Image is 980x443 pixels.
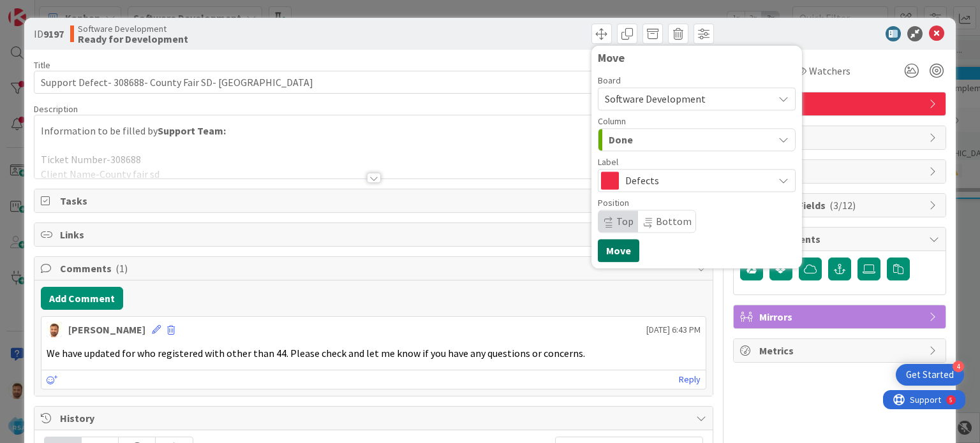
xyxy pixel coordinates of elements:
[34,26,64,41] span: ID
[759,96,923,112] span: Defects
[78,24,188,34] span: Software Development
[598,239,639,262] button: Move
[598,198,629,207] span: Position
[34,103,78,115] span: Description
[896,364,964,386] div: Open Get Started checklist, remaining modules: 4
[809,63,850,78] span: Watchers
[759,309,923,324] span: Mirrors
[605,92,706,105] span: Software Development
[78,34,188,44] b: Ready for Development
[598,76,621,85] span: Board
[60,193,689,208] span: Tasks
[598,52,796,64] div: Move
[953,361,964,372] div: 4
[759,164,923,179] span: Block
[115,262,128,275] span: ( 1 )
[60,227,689,242] span: Links
[759,343,923,358] span: Metrics
[60,261,689,276] span: Comments
[41,124,706,138] p: Information to be filled by
[656,215,692,228] span: Bottom
[598,117,626,126] span: Column
[759,130,923,145] span: Dates
[158,124,226,137] strong: Support Team:
[47,322,62,337] img: AS
[679,372,701,388] a: Reply
[625,171,767,189] span: Defects
[34,59,50,71] label: Title
[47,347,585,359] span: We have updated for who registered with other than 44. Please check and let me know if you have a...
[616,215,634,228] span: Top
[759,231,923,247] span: Attachments
[27,2,58,17] span: Support
[60,410,689,426] span: History
[34,71,713,94] input: type card name here...
[759,198,923,213] span: Custom Fields
[66,5,70,15] div: 5
[598,128,796,151] button: Done
[906,368,954,381] div: Get Started
[646,323,701,337] span: [DATE] 6:43 PM
[598,157,618,166] span: Label
[829,199,856,212] span: ( 3/12 )
[609,131,633,148] span: Done
[41,287,123,310] button: Add Comment
[43,27,64,40] b: 9197
[68,322,145,337] div: [PERSON_NAME]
